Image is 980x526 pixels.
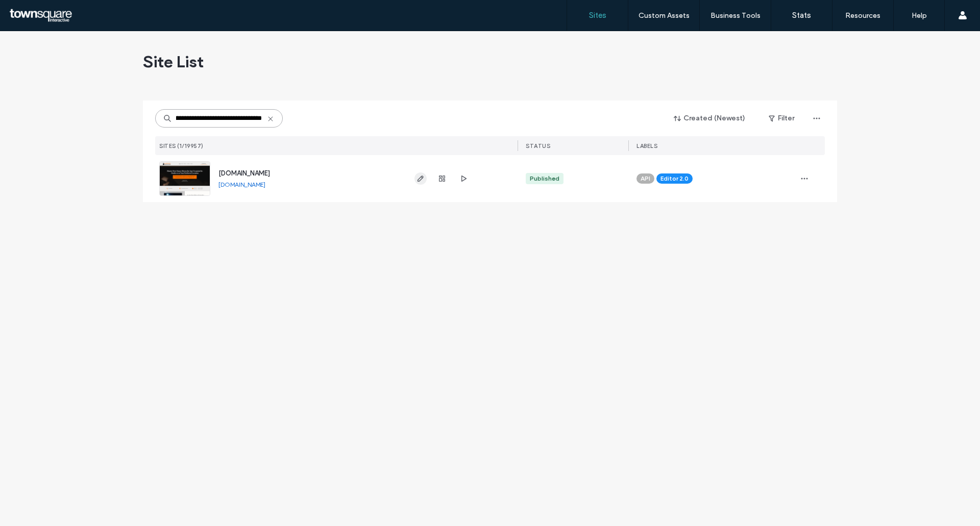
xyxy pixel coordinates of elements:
[530,174,559,183] div: Published
[218,169,270,177] a: [DOMAIN_NAME]
[660,174,689,183] span: Editor 2.0
[912,11,927,20] label: Help
[792,11,811,20] label: Stats
[710,11,761,20] label: Business Tools
[143,52,204,72] span: Site List
[636,142,657,149] span: LABELS
[758,110,804,127] button: Filter
[589,11,606,20] label: Sites
[159,142,204,149] span: SITES (1/19957)
[526,142,550,149] span: STATUS
[23,7,44,16] span: Help
[845,11,880,20] label: Resources
[641,174,650,183] span: API
[218,181,265,188] a: [DOMAIN_NAME]
[665,110,754,127] button: Created (Newest)
[639,11,690,20] label: Custom Assets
